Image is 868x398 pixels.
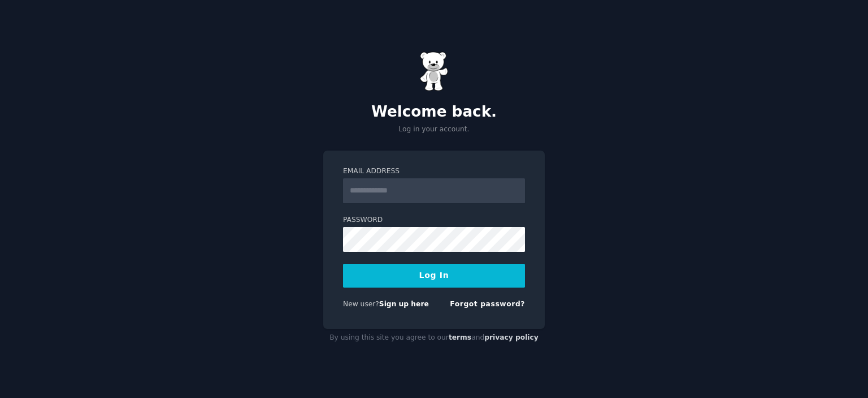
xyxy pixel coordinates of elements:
[484,333,539,341] a: privacy policy
[323,103,545,121] h2: Welcome back.
[323,329,545,347] div: By using this site you agree to our and
[343,215,525,225] label: Password
[343,300,379,308] span: New user?
[343,264,525,288] button: Log In
[450,300,525,308] a: Forgot password?
[323,125,545,135] p: Log in your account.
[379,300,429,308] a: Sign up here
[420,52,448,91] img: Gummy Bear
[449,333,471,341] a: terms
[343,166,525,177] label: Email Address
